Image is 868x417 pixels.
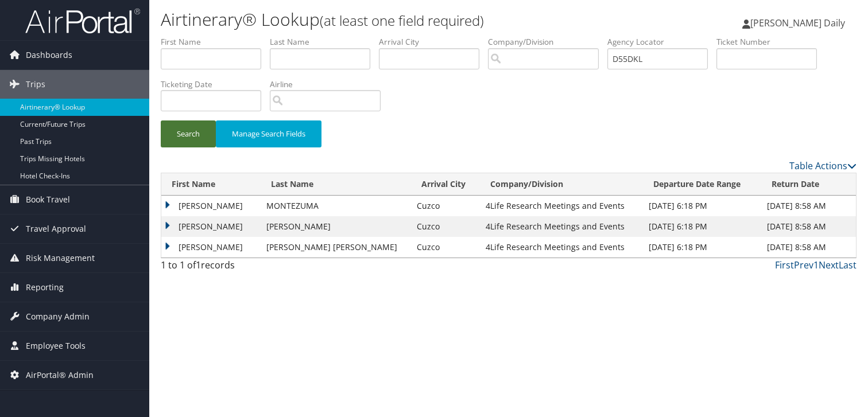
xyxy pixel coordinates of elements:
span: 1 [196,259,201,271]
span: AirPortal® Admin [26,361,94,389]
td: [PERSON_NAME] [161,196,261,216]
a: First [775,259,794,271]
button: Manage Search Fields [216,120,321,147]
a: [PERSON_NAME] Daily [742,6,857,40]
div: 1 to 1 of records [161,258,322,278]
label: Ticket Number [716,36,826,48]
label: Ticketing Date [161,79,270,90]
a: Next [819,259,839,271]
label: Last Name [270,36,379,48]
th: First Name: activate to sort column ascending [161,173,261,196]
span: Company Admin [26,302,90,331]
td: Cuzco [411,237,480,258]
span: Travel Approval [26,215,86,243]
span: Employee Tools [26,332,86,360]
label: Arrival City [379,36,488,48]
td: Cuzco [411,216,480,237]
td: Cuzco [411,196,480,216]
img: airportal-logo.png [25,7,140,34]
td: [PERSON_NAME] [161,237,261,258]
h1: Airtinerary® Lookup [161,7,625,32]
span: Dashboards [26,41,72,69]
label: Agency Locator [607,36,716,48]
span: Reporting [26,273,64,302]
th: Departure Date Range: activate to sort column ascending [643,173,761,196]
button: Search [161,120,216,147]
td: [DATE] 8:58 AM [761,237,856,258]
a: 1 [813,259,819,271]
th: Company/Division [480,173,643,196]
label: Company/Division [488,36,607,48]
label: First Name [161,36,270,48]
td: 4Life Research Meetings and Events [480,237,643,258]
td: [DATE] 8:58 AM [761,216,856,237]
td: [DATE] 6:18 PM [643,196,761,216]
td: [DATE] 6:18 PM [643,237,761,258]
a: Prev [794,259,813,271]
td: 4Life Research Meetings and Events [480,196,643,216]
td: 4Life Research Meetings and Events [480,216,643,237]
span: Trips [26,70,45,99]
a: Table Actions [789,159,857,172]
span: Risk Management [26,244,95,272]
small: (at least one field required) [320,11,484,30]
td: MONTEZUMA [261,196,412,216]
td: [PERSON_NAME] [PERSON_NAME] [261,237,412,258]
td: [DATE] 8:58 AM [761,196,856,216]
th: Last Name: activate to sort column ascending [261,173,412,196]
th: Return Date: activate to sort column ascending [761,173,856,196]
a: Last [839,259,857,271]
label: Airline [270,79,389,90]
td: [PERSON_NAME] [261,216,412,237]
td: [PERSON_NAME] [161,216,261,237]
span: Book Travel [26,185,70,214]
td: [DATE] 6:18 PM [643,216,761,237]
th: Arrival City: activate to sort column ascending [411,173,480,196]
span: [PERSON_NAME] Daily [750,17,845,29]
